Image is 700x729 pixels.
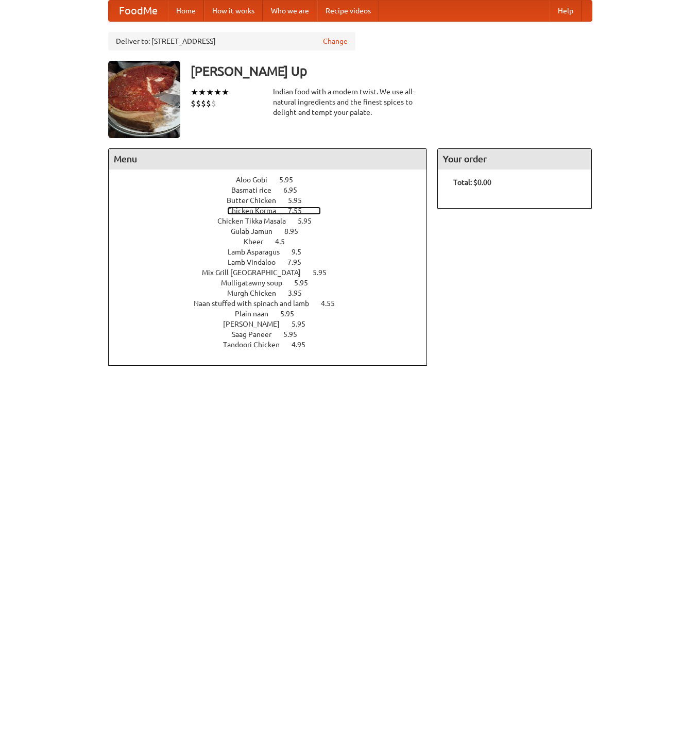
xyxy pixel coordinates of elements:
span: 5.95 [294,279,318,287]
span: 3.95 [288,289,312,297]
a: FoodMe [109,1,168,21]
span: Lamb Vindaloo [228,258,286,266]
span: 4.5 [275,238,295,246]
li: $ [196,98,201,109]
a: Gulab Jamun 8.95 [231,227,317,235]
span: 6.95 [283,186,308,194]
span: 5.95 [288,196,312,205]
a: How it works [204,1,263,21]
img: angular.jpg [108,61,180,138]
li: $ [206,98,211,109]
div: Deliver to: [STREET_ADDRESS] [108,32,355,50]
li: $ [191,98,196,109]
a: Plain naan 5.95 [235,310,313,318]
span: 4.95 [292,341,316,349]
span: Butter Chicken [227,196,286,205]
span: 4.55 [321,299,345,308]
span: 5.95 [279,176,303,184]
a: Saag Paneer 5.95 [232,330,316,338]
a: Butter Chicken 5.95 [227,196,321,205]
span: Chicken Korma [227,207,286,215]
span: Plain naan [235,310,279,318]
span: Tandoori Chicken [223,341,290,349]
span: 5.95 [280,310,304,318]
span: 5.95 [283,330,308,338]
a: Help [550,1,582,21]
a: Basmati rice 6.95 [231,186,316,194]
a: Lamb Vindaloo 7.95 [228,258,320,266]
a: [PERSON_NAME] 5.95 [223,320,325,328]
span: Basmati rice [231,186,282,194]
span: 5.95 [298,217,322,225]
span: Kheer [244,238,274,246]
span: Lamb Asparagus [228,248,290,256]
a: Chicken Korma 7.55 [227,207,321,215]
a: Who we are [263,1,317,21]
li: ★ [191,87,198,98]
a: Lamb Asparagus 9.5 [228,248,320,256]
span: Saag Paneer [232,330,282,338]
h4: Your order [438,149,591,169]
h3: [PERSON_NAME] Up [191,61,592,81]
span: Murgh Chicken [227,289,286,297]
a: Home [168,1,204,21]
a: Recipe videos [317,1,379,21]
span: 8.95 [284,227,309,235]
span: 5.95 [292,320,316,328]
span: [PERSON_NAME] [223,320,290,328]
span: Aloo Gobi [236,176,278,184]
a: Mulligatawny soup 5.95 [221,279,327,287]
li: ★ [214,87,221,98]
li: $ [211,98,216,109]
li: ★ [198,87,206,98]
span: 9.5 [292,248,312,256]
span: Chicken Tikka Masala [217,217,296,225]
div: Indian food with a modern twist. We use all-natural ingredients and the finest spices to delight ... [273,87,428,117]
b: Total: $0.00 [453,178,491,187]
span: Gulab Jamun [231,227,283,235]
span: 5.95 [313,268,337,277]
h4: Menu [109,149,427,169]
li: ★ [221,87,229,98]
a: Tandoori Chicken 4.95 [223,341,325,349]
span: 7.95 [287,258,312,266]
a: Kheer 4.5 [244,238,304,246]
a: Murgh Chicken 3.95 [227,289,321,297]
span: 7.55 [288,207,312,215]
a: Change [323,36,348,46]
a: Aloo Gobi 5.95 [236,176,312,184]
span: Naan stuffed with spinach and lamb [194,299,319,308]
a: Chicken Tikka Masala 5.95 [217,217,331,225]
a: Mix Grill [GEOGRAPHIC_DATA] 5.95 [202,268,346,277]
li: $ [201,98,206,109]
span: Mix Grill [GEOGRAPHIC_DATA] [202,268,311,277]
a: Naan stuffed with spinach and lamb 4.55 [194,299,354,308]
span: Mulligatawny soup [221,279,293,287]
li: ★ [206,87,214,98]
